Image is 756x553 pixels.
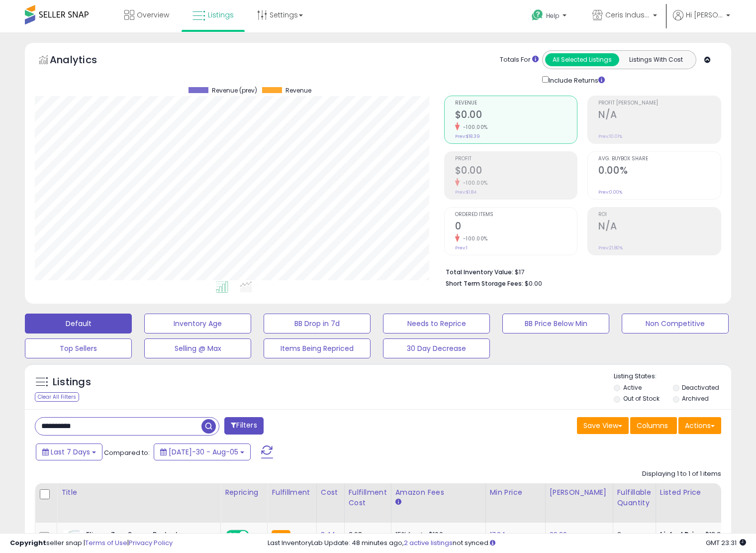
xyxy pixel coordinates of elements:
small: -100.00% [460,179,488,187]
div: [PERSON_NAME] [550,487,609,498]
div: Include Returns [535,74,617,86]
h2: $0.00 [455,165,577,178]
a: Terms of Use [85,538,127,548]
span: [DATE]-30 - Aug-05 [169,447,238,457]
span: Profit [PERSON_NAME] [598,101,721,106]
label: Deactivated [682,383,719,392]
small: -100.00% [460,123,488,131]
h2: 0 [455,221,577,234]
div: Title [61,487,216,498]
div: Fulfillment [272,487,312,498]
small: Prev: 10.01% [598,133,622,139]
button: 30 Day Decrease [383,338,490,358]
a: Help [524,1,576,32]
span: $0.00 [525,279,542,288]
strong: Copyright [10,538,46,548]
button: Needs to Reprice [383,314,490,333]
button: Columns [630,417,677,434]
button: BB Drop in 7d [264,314,371,333]
span: Columns [637,421,668,431]
div: Displaying 1 to 1 of 1 items [642,469,721,479]
a: 2 active listings [404,538,453,548]
div: Repricing [225,487,263,498]
div: seller snap | | [10,539,173,548]
a: Privacy Policy [129,538,173,548]
h2: $0.00 [455,109,577,122]
small: Prev: $1.84 [455,189,476,195]
label: Out of Stock [623,394,660,403]
small: Amazon Fees. [395,498,401,507]
span: Avg. Buybox Share [598,156,721,162]
button: Inventory Age [144,314,251,333]
div: Amazon Fees [395,487,481,498]
li: $17 [446,265,714,277]
b: Short Term Storage Fees: [446,279,523,288]
span: Compared to: [104,448,150,457]
label: Archived [682,394,709,403]
h2: N/A [598,221,721,234]
b: Total Inventory Value: [446,268,513,276]
div: Last InventoryLab Update: 48 minutes ago, not synced. [268,539,746,548]
h2: 0.00% [598,165,721,178]
div: Min Price [490,487,541,498]
button: Listings With Cost [619,53,693,66]
button: BB Price Below Min [502,314,609,333]
h5: Listings [53,375,91,389]
small: Prev: 1 [455,245,468,251]
span: Revenue [285,87,311,94]
button: Default [25,314,132,333]
label: Active [623,383,642,392]
span: Ordered Items [455,212,577,218]
span: Revenue (prev) [212,87,257,94]
h5: Analytics [50,53,116,69]
button: Last 7 Days [36,443,102,460]
span: Revenue [455,101,577,106]
span: Overview [137,10,169,20]
p: Listing States: [614,372,731,381]
span: Listings [208,10,234,20]
button: Selling @ Max [144,338,251,358]
button: All Selected Listings [545,53,619,66]
button: [DATE]-30 - Aug-05 [154,443,251,460]
span: Help [546,11,560,20]
span: Profit [455,156,577,162]
div: Clear All Filters [35,392,79,402]
div: Fulfillable Quantity [617,487,652,508]
div: Totals For [500,55,539,65]
button: Non Competitive [622,314,729,333]
button: Save View [577,417,629,434]
button: Actions [678,417,721,434]
span: Last 7 Days [51,447,90,457]
span: Hi [PERSON_NAME] [686,10,723,20]
a: Hi [PERSON_NAME] [673,10,730,32]
small: Prev: 0.00% [598,189,622,195]
span: ROI [598,212,721,218]
div: Cost [321,487,340,498]
span: Ceris Industries, LLC [605,10,650,20]
h2: N/A [598,109,721,122]
button: Filters [224,417,263,435]
button: Top Sellers [25,338,132,358]
div: Listed Price [660,487,746,498]
small: Prev: 21.80% [598,245,623,251]
span: 2025-08-13 23:31 GMT [706,538,746,548]
small: -100.00% [460,235,488,242]
div: Fulfillment Cost [349,487,387,508]
button: Items Being Repriced [264,338,371,358]
small: Prev: $18.39 [455,133,480,139]
i: Get Help [531,9,544,21]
